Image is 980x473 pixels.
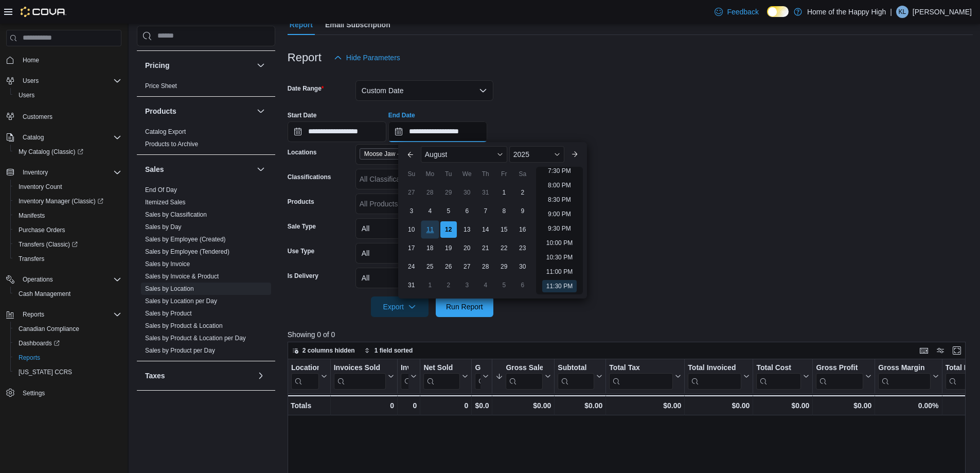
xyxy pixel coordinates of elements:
[23,113,52,121] span: Customers
[425,150,448,159] span: August
[19,197,103,205] span: Inventory Manager (Classic)
[145,322,223,330] span: Sales by Product & Location
[14,181,66,193] a: Inventory Count
[899,6,906,18] span: KL
[477,184,494,201] div: day-31
[436,296,493,317] button: Run Report
[10,322,126,336] button: Canadian Compliance
[446,302,483,312] span: Run Report
[19,131,48,144] button: Catalog
[440,203,457,219] div: day-5
[14,195,108,207] a: Inventory Manager (Classic)
[10,223,126,237] button: Purchase Orders
[10,336,126,351] a: Dashboards
[10,88,126,102] button: Users
[14,323,83,335] a: Canadian Compliance
[14,224,69,236] a: Purchase Orders
[14,366,76,378] a: [US_STATE] CCRS
[422,258,438,275] div: day-25
[291,363,319,390] div: Location
[688,363,741,373] div: Total Invoiced
[145,260,190,268] a: Sales by Invoice
[23,77,39,85] span: Users
[403,166,420,182] div: Su
[514,184,531,201] div: day-2
[355,218,493,239] button: All
[14,238,82,251] a: Transfers (Classic)
[377,296,422,317] span: Export
[288,247,314,255] label: Use Type
[360,344,417,357] button: 1 field sorted
[402,146,419,163] button: Previous Month
[423,399,468,412] div: 0
[14,89,39,101] a: Users
[506,363,543,373] div: Gross Sales
[10,252,126,266] button: Transfers
[440,240,457,256] div: day-19
[558,399,602,412] div: $0.00
[403,258,420,275] div: day-24
[14,195,121,207] span: Inventory Manager (Classic)
[288,111,317,119] label: Start Date
[145,285,194,292] a: Sales by Location
[371,296,429,317] button: Export
[477,258,494,275] div: day-28
[2,130,126,145] button: Catalog
[609,363,681,390] button: Total Tax
[459,240,475,256] div: day-20
[19,183,62,191] span: Inventory Count
[14,288,75,300] a: Cash Management
[403,221,420,238] div: day-10
[290,14,313,35] span: Report
[145,186,177,194] span: End Of Day
[477,166,494,182] div: Th
[364,149,444,159] span: Moose Jaw - Main Street - Fire & Flower
[10,208,126,223] button: Manifests
[291,363,319,373] div: Location
[401,363,417,390] button: Invoices Ref
[2,307,126,322] button: Reports
[145,164,253,174] button: Sales
[19,325,79,333] span: Canadian Compliance
[14,181,121,193] span: Inventory Count
[145,141,198,148] a: Products to Archive
[459,166,475,182] div: We
[19,339,60,347] span: Dashboards
[506,363,543,390] div: Gross Sales
[918,344,930,357] button: Keyboard shortcuts
[23,389,45,397] span: Settings
[403,240,420,256] div: day-17
[401,399,417,412] div: 0
[330,47,404,68] button: Hide Parameters
[346,52,400,63] span: Hide Parameters
[255,59,267,72] button: Pricing
[514,277,531,293] div: day-6
[145,223,182,231] span: Sales by Day
[459,203,475,219] div: day-6
[145,248,229,255] a: Sales by Employee (Tendered)
[816,363,863,373] div: Gross Profit
[14,224,121,236] span: Purchase Orders
[23,310,44,319] span: Reports
[288,148,317,156] label: Locations
[10,365,126,379] button: [US_STATE] CCRS
[14,209,49,222] a: Manifests
[145,60,253,71] button: Pricing
[14,209,121,222] span: Manifests
[10,287,126,301] button: Cash Management
[145,186,177,194] a: End Of Day
[10,145,126,159] a: My Catalog (Classic)
[401,363,408,390] div: Invoices Ref
[509,146,564,163] div: Button. Open the year selector. 2025 is currently selected.
[288,198,314,206] label: Products
[145,211,207,219] span: Sales by Classification
[756,363,809,390] button: Total Cost
[19,308,48,321] button: Reports
[710,2,762,22] a: Feedback
[440,221,457,238] div: day-12
[609,399,681,412] div: $0.00
[402,183,532,294] div: August, 2025
[145,297,217,305] span: Sales by Location per Day
[558,363,602,390] button: Subtotal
